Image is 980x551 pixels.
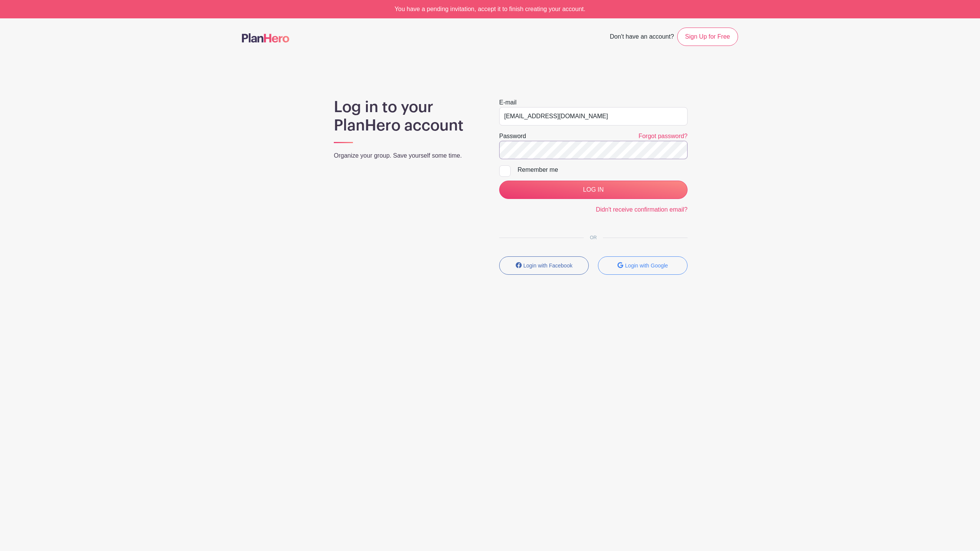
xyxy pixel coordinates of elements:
[677,28,738,46] a: Sign Up for Free
[639,133,688,139] a: Forgot password?
[334,151,481,160] p: Organize your group. Save yourself some time.
[598,256,688,275] button: Login with Google
[499,181,688,199] input: LOG IN
[242,33,289,42] img: logo-507f7623f17ff9eddc593b1ce0a138ce2505c220e1c5a4e2b4648c50719b7d32.svg
[584,235,603,240] span: OR
[499,256,589,275] button: Login with Facebook
[625,262,668,269] small: Login with Google
[499,132,526,141] label: Password
[610,29,674,46] span: Don't have an account?
[334,98,481,135] h1: Log in to your PlanHero account
[499,107,688,126] input: e.g. julie@eventco.com
[523,262,572,269] small: Login with Facebook
[518,165,688,174] div: Remember me
[499,98,516,107] label: E-mail
[596,206,688,213] a: Didn't receive confirmation email?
